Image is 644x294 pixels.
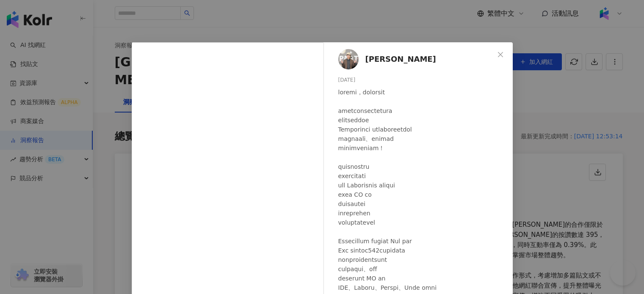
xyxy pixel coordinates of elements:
img: KOL Avatar [338,49,359,69]
span: close [497,51,504,58]
div: [DATE] [338,76,506,84]
a: KOL Avatar[PERSON_NAME] [338,49,494,69]
span: [PERSON_NAME] [365,53,436,65]
button: Close [492,46,509,63]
